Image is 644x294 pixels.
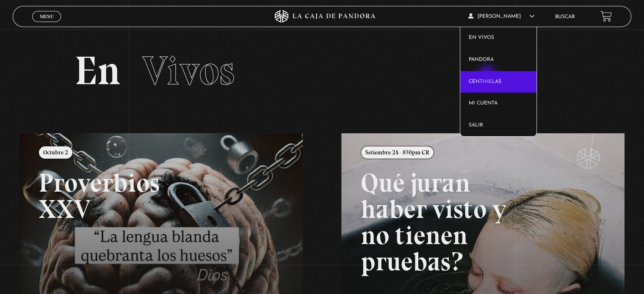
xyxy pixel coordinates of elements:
[460,27,537,49] a: En vivos
[460,49,537,71] a: Pandora
[460,115,537,137] a: Salir
[600,11,612,22] a: View your shopping cart
[37,21,57,27] span: Cerrar
[555,14,575,19] a: Buscar
[142,47,235,95] span: Vivos
[468,14,534,19] span: [PERSON_NAME]
[40,14,54,19] span: Menu
[460,93,537,115] a: Mi cuenta
[75,51,569,91] h2: En
[460,71,537,93] a: Centinelas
